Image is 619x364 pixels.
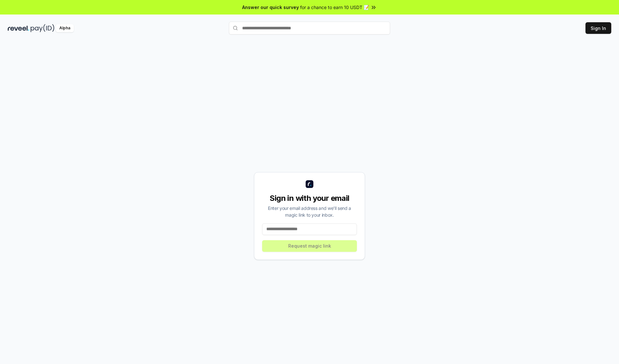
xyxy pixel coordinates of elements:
span: Answer our quick survey [242,4,299,11]
div: Enter your email address and we’ll send a magic link to your inbox. [262,205,357,218]
div: Sign in with your email [262,193,357,203]
button: Sign In [585,22,611,34]
img: pay_id [31,24,54,32]
span: for a chance to earn 10 USDT 📝 [300,4,369,11]
img: logo_small [306,180,313,188]
div: Alpha [56,24,74,32]
img: reveel_dark [8,24,29,32]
